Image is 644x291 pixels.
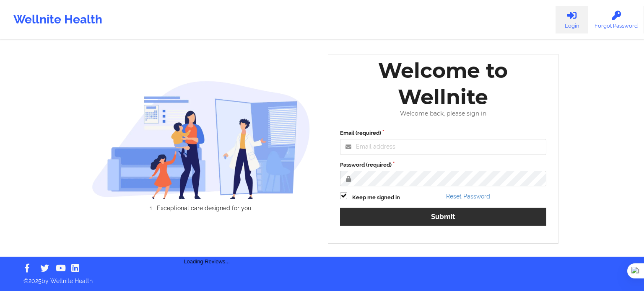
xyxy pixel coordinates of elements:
[92,226,322,266] div: Loading Reviews...
[340,129,546,137] label: Email (required)
[92,80,311,199] img: wellnite-auth-hero_200.c722682e.png
[340,161,546,169] label: Password (required)
[588,6,644,33] a: Forgot Password
[340,208,546,226] button: Submit
[99,205,310,211] li: Exceptional care designed for you.
[340,139,546,155] input: Email address
[352,193,400,202] label: Keep me signed in
[334,110,552,117] div: Welcome back, please sign in
[556,6,588,33] a: Login
[18,271,626,285] p: © 2025 by Wellnite Health
[334,57,552,110] div: Welcome to Wellnite
[446,193,490,200] a: Reset Password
